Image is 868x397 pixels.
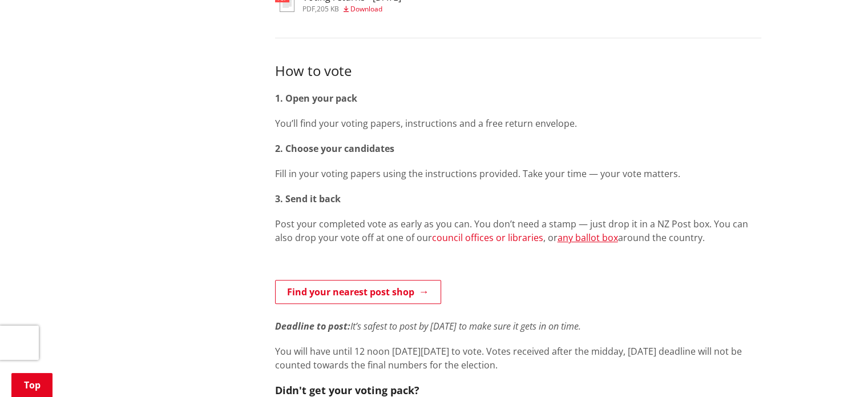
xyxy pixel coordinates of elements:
strong: 3. Send it back [275,193,341,205]
p: Fill in your voting papers using the instructions provided. Take your time — your vote matters. [275,167,761,181]
a: Find your nearest post shop [275,280,441,304]
a: any ballot box [558,231,618,244]
a: Top [11,373,53,397]
span: 205 KB [317,4,339,14]
em: It’s safest to post by [DATE] to make sure it gets in on time. [350,320,581,332]
p: You will have until 12 noon [DATE][DATE] to vote. Votes received after the midday, [DATE] deadlin... [275,344,761,372]
h3: How to vote [275,61,761,80]
a: council offices or libraries [432,231,543,244]
div: , [302,6,401,13]
span: Download [350,4,382,14]
strong: Didn't get your voting pack? [275,383,419,397]
strong: 2. Choose your candidates [275,142,394,155]
em: Deadline to post: [275,320,350,332]
span: You’ll find your voting papers, instructions and a free return envelope. [275,117,577,130]
p: Post your completed vote as early as you can. You don’t need a stamp — just drop it in a NZ Post ... [275,217,761,244]
strong: 1. Open your pack [275,92,357,105]
iframe: Messenger Launcher [815,349,857,390]
span: pdf [302,4,315,14]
